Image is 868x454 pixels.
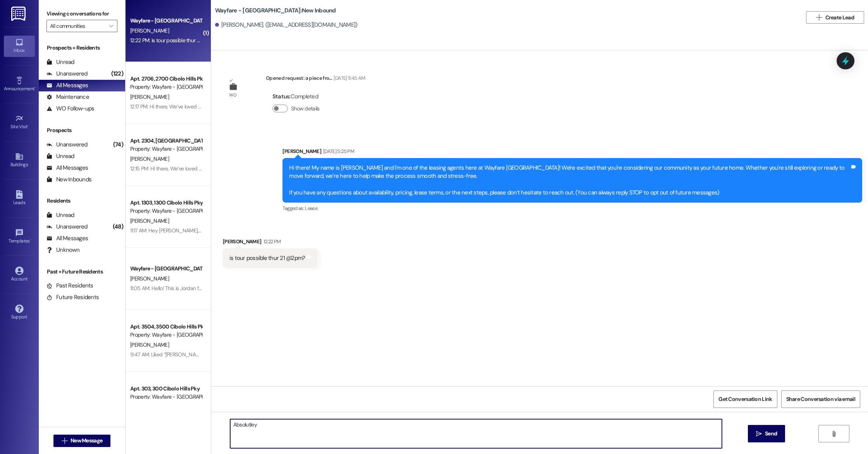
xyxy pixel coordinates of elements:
[111,139,125,151] div: (74)
[806,11,864,24] button: Create Lead
[215,21,358,29] div: [PERSON_NAME]. ([EMAIL_ADDRESS][DOMAIN_NAME])
[4,226,35,247] a: Templates •
[756,431,762,437] i: 
[831,431,837,437] i: 
[229,254,305,262] div: is tour possible thur 21 @2pm?
[109,68,125,80] div: (122)
[282,203,862,214] div: Tagged as:
[282,147,862,158] div: [PERSON_NAME]
[28,123,29,128] span: •
[4,36,35,57] a: Inbox
[130,199,202,207] div: Apt. 1303, 1300 Cibolo Hills Pky
[111,221,125,233] div: (48)
[50,20,105,32] input: All communities
[130,83,202,91] div: Property: Wayfare - [GEOGRAPHIC_DATA]
[46,93,89,101] div: Maintenance
[305,205,317,212] span: Lease
[46,246,79,254] div: Unknown
[718,395,772,403] span: Get Conversation Link
[215,7,336,15] b: Wayfare - [GEOGRAPHIC_DATA]: New Inbound
[4,188,35,209] a: Leads
[223,237,318,248] div: [PERSON_NAME]
[130,217,169,224] span: [PERSON_NAME]
[46,234,88,242] div: All Messages
[266,74,365,85] div: Opened request: a piece fro...
[765,430,777,438] span: Send
[39,197,125,205] div: Residents
[130,265,202,273] div: Wayfare - [GEOGRAPHIC_DATA]
[46,105,94,113] div: WO Follow-ups
[46,282,93,290] div: Past Residents
[46,293,99,301] div: Future Residents
[62,438,67,444] i: 
[130,227,469,234] div: 11:17 AM: Hey [PERSON_NAME], what time would you say is good to come get the keys. I just set up ...
[46,70,88,78] div: Unanswered
[11,7,27,21] img: ResiDesk Logo
[748,425,785,442] button: Send
[39,126,125,134] div: Prospects
[46,8,117,20] label: Viewing conversations for
[229,91,236,99] div: WO
[39,268,125,276] div: Past + Future Residents
[786,395,855,403] span: Share Conversation via email
[34,85,36,90] span: •
[130,155,169,162] span: [PERSON_NAME]
[130,207,202,215] div: Property: Wayfare - [GEOGRAPHIC_DATA]
[272,93,290,100] b: Status
[130,275,169,282] span: [PERSON_NAME]
[46,211,74,219] div: Unread
[321,147,354,155] div: [DATE] 5:25 PM
[46,223,88,231] div: Unanswered
[30,237,31,242] span: •
[713,390,777,408] button: Get Conversation Link
[130,341,169,348] span: [PERSON_NAME]
[262,237,281,246] div: 12:22 PM
[130,137,202,145] div: Apt. 2304, [GEOGRAPHIC_DATA]
[39,44,125,52] div: Prospects + Residents
[332,74,365,82] div: [DATE] 11:45 AM
[46,58,74,66] div: Unread
[130,393,202,401] div: Property: Wayfare - [GEOGRAPHIC_DATA]
[4,150,35,171] a: Buildings
[130,37,220,44] div: 12:22 PM: is tour possible thur 21 @2pm?
[4,302,35,323] a: Support
[289,164,850,197] div: Hi there! My name is [PERSON_NAME] and I'm one of the leasing agents here at Wayfare [GEOGRAPHIC_...
[130,27,169,34] span: [PERSON_NAME]
[130,351,758,358] div: 9:47 AM: Liked “[PERSON_NAME] (Wayfare - Cibolo Hills): Hi [PERSON_NAME]! As soon as one of us ar...
[46,164,88,172] div: All Messages
[46,175,91,184] div: New Inbounds
[53,435,111,447] button: New Message
[4,264,35,285] a: Account
[4,112,35,133] a: Site Visit •
[781,390,860,408] button: Share Conversation via email
[230,419,722,448] textarea: Absolutley
[130,145,202,153] div: Property: Wayfare - [GEOGRAPHIC_DATA]
[272,91,323,103] div: : Completed
[46,81,88,89] div: All Messages
[71,437,102,445] span: New Message
[130,75,202,83] div: Apt. 2706, 2700 Cibolo Hills Pky
[130,93,169,100] span: [PERSON_NAME]
[816,14,822,21] i: 
[130,331,202,339] div: Property: Wayfare - [GEOGRAPHIC_DATA]
[46,141,88,149] div: Unanswered
[46,152,74,160] div: Unread
[130,17,202,25] div: Wayfare - [GEOGRAPHIC_DATA]
[130,385,202,393] div: Apt. 303, 300 Cibolo Hills Pky
[130,323,202,331] div: Apt. 3504, 3500 Cibolo Hills Pky
[109,23,113,29] i: 
[291,105,320,113] label: Show details
[825,14,854,22] span: Create Lead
